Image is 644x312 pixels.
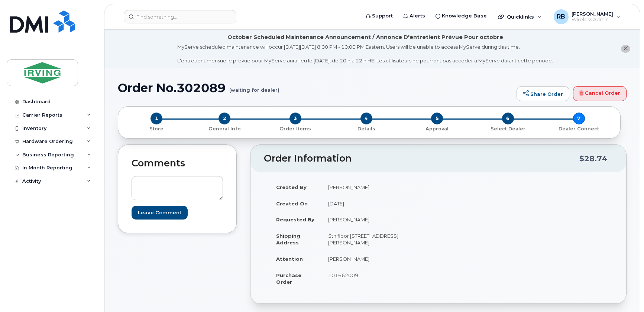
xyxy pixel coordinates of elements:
td: 5th floor [STREET_ADDRESS][PERSON_NAME] [321,228,433,251]
p: Select Dealer [476,126,541,132]
span: 3 [289,113,301,124]
a: 1 Store [124,124,189,132]
a: 6 Select Dealer [473,124,544,132]
strong: Requested By [276,217,314,222]
td: [PERSON_NAME] [321,211,433,228]
p: Store [127,126,186,132]
span: 101662009 [328,272,358,278]
strong: Purchase Order [276,272,301,285]
span: 6 [502,113,514,124]
td: [PERSON_NAME] [321,179,433,195]
span: 5 [431,113,443,124]
p: Details [334,126,399,132]
span: 4 [360,113,372,124]
h2: Comments [132,158,223,169]
div: $28.74 [579,152,607,166]
span: 1 [151,113,162,124]
h1: Order No.302089 [118,81,513,94]
td: [PERSON_NAME] [321,251,433,267]
strong: Created By [276,184,307,190]
a: 3 Order Items [260,124,331,132]
p: Order Items [263,126,328,132]
input: Leave Comment [132,206,188,220]
a: 2 General Info [189,124,260,132]
strong: Shipping Address [276,233,300,246]
a: Cancel Order [573,86,627,101]
a: 5 Approval [402,124,473,132]
strong: Created On [276,201,308,207]
a: 4 Details [331,124,402,132]
td: [DATE] [321,195,433,212]
button: close notification [621,45,630,53]
strong: Attention [276,256,303,262]
p: Approval [405,126,470,132]
h2: Order Information [264,153,579,164]
p: General Info [192,126,257,132]
small: (waiting for dealer) [229,81,279,93]
a: Share Order [517,86,569,101]
div: MyServe scheduled maintenance will occur [DATE][DATE] 8:00 PM - 10:00 PM Eastern. Users will be u... [177,43,553,64]
span: 2 [219,113,230,124]
div: October Scheduled Maintenance Announcement / Annonce D'entretient Prévue Pour octobre [227,33,503,41]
